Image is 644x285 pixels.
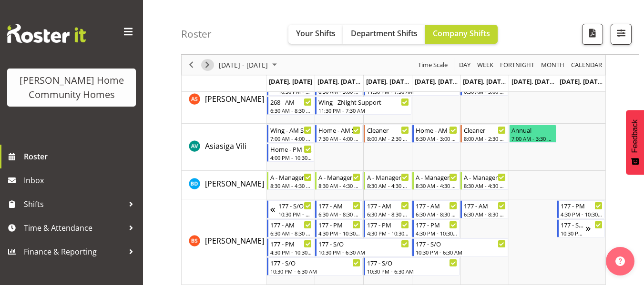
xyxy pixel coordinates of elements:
[270,258,360,267] div: 177 - S/O
[267,172,315,190] div: Barbara Dunlop"s event - A - Manager Begin From Monday, September 8, 2025 at 8:30:00 AM GMT+12:00...
[318,239,409,248] div: 177 - S/O
[182,199,266,285] td: Billie Sothern resource
[416,210,458,218] div: 6:30 AM - 8:30 AM
[318,97,409,107] div: Wing - ZNight Support
[205,178,264,189] a: [PERSON_NAME]
[24,173,138,187] span: Inbox
[199,55,215,75] div: Next
[315,219,363,237] div: Billie Sothern"s event - 177 - PM Begin From Tuesday, September 9, 2025 at 4:30:00 PM GMT+12:00 E...
[318,248,409,256] div: 10:30 PM - 6:30 AM
[270,239,312,248] div: 177 - PM
[343,25,425,44] button: Department Shifts
[270,172,312,182] div: A - Manager
[315,97,411,115] div: Arshdeep Singh"s event - Wing - ZNight Support Begin From Tuesday, September 9, 2025 at 11:30:00 ...
[364,200,411,218] div: Billie Sothern"s event - 177 - AM Begin From Wednesday, September 10, 2025 at 6:30:00 AM GMT+12:0...
[511,77,555,86] span: [DATE], [DATE]
[412,219,460,237] div: Billie Sothern"s event - 177 - PM Begin From Thursday, September 11, 2025 at 4:30:00 PM GMT+12:00...
[318,125,360,135] div: Home - AM Support 3
[205,94,264,104] span: [PERSON_NAME]
[561,229,586,237] div: 10:30 PM - 6:30 AM
[318,220,360,229] div: 177 - PM
[270,107,312,114] div: 6:30 AM - 8:30 AM
[315,238,411,256] div: Billie Sothern"s event - 177 - S/O Begin From Tuesday, September 9, 2025 at 10:30:00 PM GMT+12:00...
[181,29,212,39] h4: Roster
[367,125,409,135] div: Cleaner
[416,239,506,248] div: 177 - S/O
[367,210,409,218] div: 6:30 AM - 8:30 AM
[270,144,312,154] div: Home - PM Support 2
[270,97,312,107] div: 268 - AM
[24,245,124,259] span: Finance & Reporting
[318,172,360,182] div: A - Manager
[318,107,409,114] div: 11:30 PM - 7:30 AM
[458,59,472,71] button: Timeline Day
[499,59,535,71] span: Fortnight
[218,59,269,71] span: [DATE] - [DATE]
[185,59,198,71] button: Previous
[464,172,506,182] div: A - Manager
[460,200,508,218] div: Billie Sothern"s event - 177 - AM Begin From Friday, September 12, 2025 at 6:30:00 AM GMT+12:00 E...
[476,59,494,71] span: Week
[540,59,566,71] button: Timeline Month
[416,201,458,210] div: 177 - AM
[351,28,418,39] span: Department Shifts
[364,125,411,143] div: Asiasiga Vili"s event - Cleaner Begin From Wednesday, September 10, 2025 at 8:00:00 AM GMT+12:00 ...
[205,93,264,105] a: [PERSON_NAME]
[270,125,312,135] div: Wing - AM Support 2
[511,125,554,135] div: Annual
[17,73,126,102] div: [PERSON_NAME] Home Community Homes
[582,24,603,45] button: Download a PDF of the roster according to the set date range.
[416,172,458,182] div: A - Manager
[24,221,124,235] span: Time & Attendance
[561,201,603,210] div: 177 - PM
[509,125,557,143] div: Asiasiga Vili"s event - Annual Begin From Saturday, September 13, 2025 at 7:00:00 AM GMT+12:00 En...
[267,200,315,218] div: Billie Sothern"s event - 177 - S/O Begin From Sunday, September 7, 2025 at 10:30:00 PM GMT+12:00 ...
[464,201,506,210] div: 177 - AM
[318,210,360,218] div: 6:30 AM - 8:30 AM
[364,219,411,237] div: Billie Sothern"s event - 177 - PM Begin From Wednesday, September 10, 2025 at 4:30:00 PM GMT+12:0...
[205,141,246,151] span: Asiasiga Vili
[315,172,363,190] div: Barbara Dunlop"s event - A - Manager Begin From Tuesday, September 9, 2025 at 8:30:00 AM GMT+12:0...
[412,172,460,190] div: Barbara Dunlop"s event - A - Manager Begin From Thursday, September 11, 2025 at 8:30:00 AM GMT+12...
[182,171,266,199] td: Barbara Dunlop resource
[367,267,457,275] div: 10:30 PM - 6:30 AM
[182,124,266,171] td: Asiasiga Vili resource
[205,235,264,246] a: [PERSON_NAME]
[267,219,315,237] div: Billie Sothern"s event - 177 - AM Begin From Monday, September 8, 2025 at 6:30:00 AM GMT+12:00 En...
[183,55,199,75] div: Previous
[367,182,409,189] div: 8:30 AM - 4:30 PM
[205,236,264,246] span: [PERSON_NAME]
[557,200,605,218] div: Billie Sothern"s event - 177 - PM Begin From Sunday, September 14, 2025 at 4:30:00 PM GMT+12:00 E...
[270,135,312,142] div: 7:00 AM - 4:00 PM
[463,77,506,86] span: [DATE], [DATE]
[270,220,312,229] div: 177 - AM
[476,59,495,71] button: Timeline Week
[425,25,498,44] button: Company Shifts
[317,77,361,86] span: [DATE], [DATE]
[269,77,312,86] span: [DATE], [DATE]
[182,77,266,124] td: Arshdeep Singh resource
[318,201,360,210] div: 177 - AM
[416,135,458,142] div: 6:30 AM - 3:00 PM
[24,197,124,211] span: Shifts
[615,256,625,266] img: help-xxl-2.png
[367,229,409,237] div: 4:30 PM - 10:30 PM
[511,135,554,142] div: 7:00 AM - 3:30 PM
[315,200,363,218] div: Billie Sothern"s event - 177 - AM Begin From Tuesday, September 9, 2025 at 6:30:00 AM GMT+12:00 E...
[631,119,639,153] span: Feedback
[270,229,312,237] div: 6:30 AM - 8:30 AM
[416,229,458,237] div: 4:30 PM - 10:30 PM
[460,125,508,143] div: Asiasiga Vili"s event - Cleaner Begin From Friday, September 12, 2025 at 8:00:00 AM GMT+12:00 End...
[561,220,586,229] div: 177 - S/O
[217,59,281,71] button: September 08 - 14, 2025
[267,125,315,143] div: Asiasiga Vili"s event - Wing - AM Support 2 Begin From Monday, September 8, 2025 at 7:00:00 AM GM...
[540,59,565,71] span: Month
[433,28,490,39] span: Company Shifts
[270,182,312,189] div: 8:30 AM - 4:30 PM
[201,59,214,71] button: Next
[367,172,409,182] div: A - Manager
[561,210,603,218] div: 4:30 PM - 10:30 PM
[364,257,460,275] div: Billie Sothern"s event - 177 - S/O Begin From Wednesday, September 10, 2025 at 10:30:00 PM GMT+12...
[267,144,315,162] div: Asiasiga Vili"s event - Home - PM Support 2 Begin From Monday, September 8, 2025 at 4:00:00 PM GM...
